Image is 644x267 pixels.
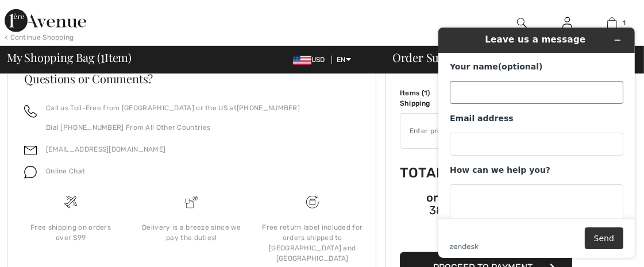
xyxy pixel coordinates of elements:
img: 1ère Avenue [5,9,86,32]
iframe: PayPal-paypal [400,222,572,248]
img: Free shipping on orders over $99 [64,196,77,208]
span: 1 [424,89,427,97]
a: 1 [591,16,634,30]
span: 1 [623,18,626,28]
p: Dial [PHONE_NUMBER] From All Other Countries [46,122,300,133]
p: Call us Toll-Free from [GEOGRAPHIC_DATA] or the US at [46,103,300,113]
iframe: Find more information here [429,18,644,267]
img: email [24,144,37,157]
div: < Continue Shopping [5,32,74,42]
img: call [24,105,37,118]
img: Delivery is a breeze since we pay the duties! [185,196,198,208]
h3: Questions or Comments? [24,73,359,84]
img: Free shipping on orders over $99 [306,196,319,208]
span: 1 [101,49,105,64]
a: [EMAIL_ADDRESS][DOMAIN_NAME] [46,145,165,153]
td: Shipping [400,98,462,109]
img: My Info [562,16,572,30]
td: Total [400,153,462,192]
input: Promo code [400,114,540,148]
a: Sign In [553,16,581,30]
td: Items ( ) [400,88,462,98]
img: US Dollar [293,56,311,65]
div: or 4 payments ofUS$ 38.25withSezzle Click to learn more about Sezzle [400,192,572,222]
span: EN [337,56,351,64]
span: Online Chat [46,167,85,175]
img: search the website [517,16,527,30]
img: My Bag [607,16,617,30]
a: [PHONE_NUMBER] [237,104,300,112]
div: Order Summary [379,52,637,63]
img: chat [24,166,37,179]
div: or 4 payments of with [400,192,572,218]
span: USD [293,56,330,64]
span: My Shopping Bag ( Item) [7,52,132,63]
div: Delivery is a breeze since we pay the duties! [140,222,242,243]
div: Free return label included for orders shipped to [GEOGRAPHIC_DATA] and [GEOGRAPHIC_DATA] [261,222,364,264]
div: Free shipping on orders over $99 [20,222,122,243]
